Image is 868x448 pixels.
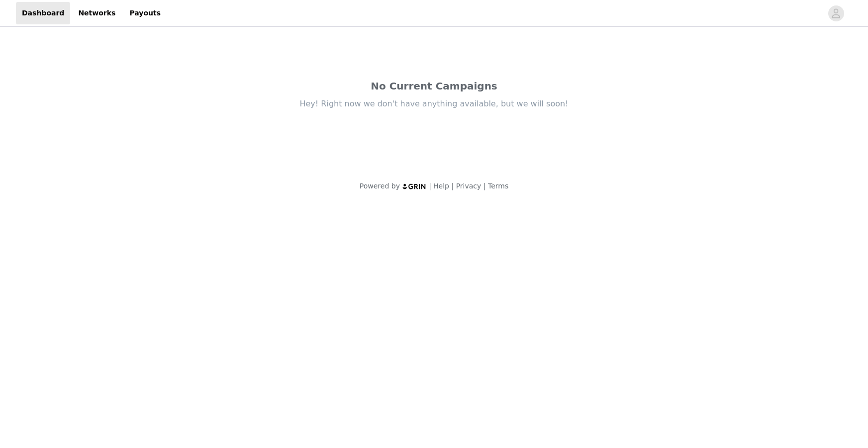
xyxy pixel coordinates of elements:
a: Help [433,182,449,190]
span: Powered by [360,182,400,190]
span: | [429,182,431,190]
a: Terms [488,182,508,190]
a: Networks [72,2,121,24]
span: | [451,182,454,190]
div: No Current Campaigns [225,79,643,93]
a: Privacy [456,182,482,190]
a: Dashboard [16,2,70,24]
div: avatar [831,5,841,21]
a: Payouts [123,2,167,24]
span: | [483,182,486,190]
img: logo [402,183,427,189]
div: Hey! Right now we don't have anything available, but we will soon! [225,98,643,109]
